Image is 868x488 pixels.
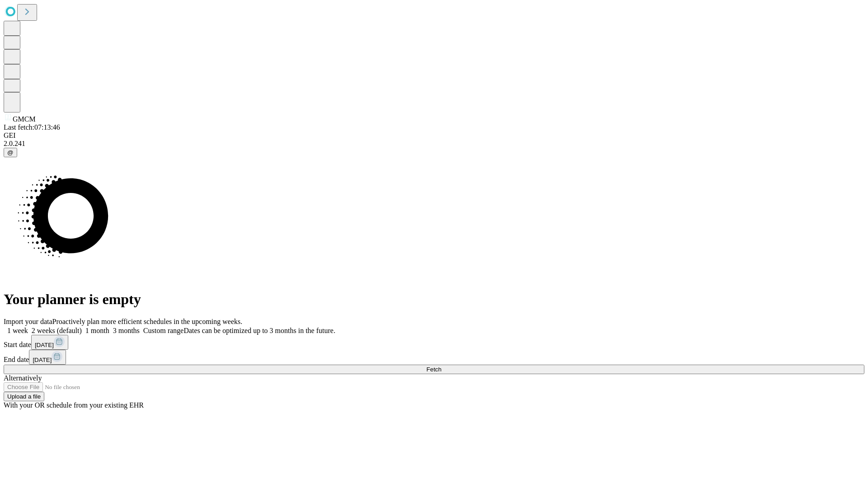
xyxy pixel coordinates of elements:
[4,123,60,131] span: Last fetch: 07:13:46
[32,327,82,334] span: 2 weeks (default)
[52,318,242,325] span: Proactively plan more efficient schedules in the upcoming weeks.
[4,291,864,308] h1: Your planner is empty
[35,342,54,348] span: [DATE]
[184,327,335,334] span: Dates can be optimized up to 3 months in the future.
[4,335,864,350] div: Start date
[426,366,441,373] span: Fetch
[31,335,68,350] button: [DATE]
[4,148,17,157] button: @
[4,392,44,401] button: Upload a file
[4,401,144,409] span: With your OR schedule from your existing EHR
[29,350,66,365] button: [DATE]
[4,140,864,148] div: 2.0.241
[4,350,864,365] div: End date
[4,365,864,374] button: Fetch
[113,327,140,334] span: 3 months
[7,149,14,156] span: @
[4,318,52,325] span: Import your data
[13,115,36,123] span: GMCM
[85,327,109,334] span: 1 month
[33,357,52,363] span: [DATE]
[4,131,864,140] div: GEI
[4,374,42,382] span: Alternatively
[143,327,184,334] span: Custom range
[7,327,28,334] span: 1 week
